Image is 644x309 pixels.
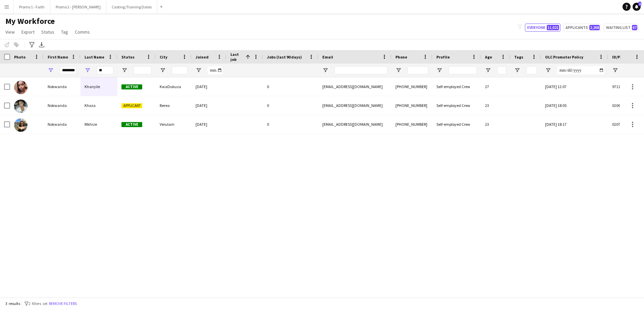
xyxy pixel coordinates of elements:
a: Tag [58,28,71,36]
div: Nokwanda [44,115,80,133]
span: [DATE] 18:17 [545,122,567,127]
button: Open Filter Menu [196,67,202,73]
button: Casting/Training Dates [106,0,157,13]
img: Nokwanda Khoza [14,100,28,113]
span: 67 [632,25,637,30]
span: My Workforce [5,16,55,26]
div: [DATE] [192,96,226,115]
button: Open Filter Menu [436,67,442,73]
div: 0 [263,96,318,115]
button: Open Filter Menu [395,67,401,73]
input: City Filter Input [172,66,187,74]
span: Last job [230,52,243,62]
button: Open Filter Menu [85,67,91,73]
a: Export [19,28,37,36]
span: City [160,54,167,60]
button: Open Filter Menu [485,67,491,73]
div: [DATE] [192,115,226,133]
a: Status [39,28,57,36]
div: Nokwanda [44,77,80,96]
span: Joined [196,54,209,60]
span: 2 [638,2,641,6]
a: Comms [72,28,93,36]
span: Jobs (last 90 days) [267,54,302,60]
span: Phone [395,54,407,60]
span: Comms [75,29,90,35]
span: Active [121,84,142,89]
button: Open Filter Menu [545,67,551,73]
button: Waiting list67 [604,24,639,32]
button: Applicants2,268 [563,24,601,32]
div: [EMAIL_ADDRESS][DOMAIN_NAME] [318,115,391,133]
span: OLC Promoter Policy [545,54,583,60]
input: First Name Filter Input [60,66,76,74]
button: Open Filter Menu [160,67,166,73]
span: 0206221114088 [612,103,638,108]
div: Self-employed Crew [432,77,481,96]
img: Nokwanda Mkhize [14,118,28,132]
div: 27 [481,77,510,96]
div: [PHONE_NUMBER] [391,115,432,133]
span: Profile [436,54,450,60]
span: [DATE] 12:07 [545,84,567,89]
button: Open Filter Menu [121,67,127,73]
input: Profile Filter Input [448,66,477,74]
span: View [5,29,15,35]
input: Status Filter Input [133,66,152,74]
div: Khoza [80,96,117,115]
span: Email [322,54,333,60]
span: Export [21,29,35,35]
span: 11,021 [547,25,559,30]
span: Status [41,29,54,35]
button: Open Filter Menu [612,67,618,73]
button: Open Filter Menu [48,67,54,73]
span: Tags [514,54,523,60]
input: Last Name Filter Input [97,66,113,74]
div: 0 [263,115,318,133]
span: Age [485,54,492,60]
input: Email Filter Input [334,66,387,74]
span: 2,268 [589,25,600,30]
div: Self-employed Crew [432,115,481,133]
button: Promo 2 - [PERSON_NAME] [50,0,106,13]
input: Age Filter Input [497,66,506,74]
span: [DATE] 18:05 [545,103,567,108]
input: OLC Promoter Policy Filter Input [557,66,604,74]
div: 23 [481,96,510,115]
input: Phone Filter Input [408,66,428,74]
div: KwaDukuza [156,77,192,96]
a: View [3,28,17,36]
div: [PHONE_NUMBER] [391,96,432,115]
span: 0207310578084 [612,122,638,127]
span: Applicant [121,103,142,108]
span: Tag [61,29,68,35]
button: Promo 1 - Faith [14,0,50,13]
input: Joined Filter Input [208,66,222,74]
div: 23 [481,115,510,133]
div: [PHONE_NUMBER] [391,77,432,96]
div: Mkhize [80,115,117,133]
img: Nokwanda Khanyile [14,81,28,94]
button: Open Filter Menu [322,67,328,73]
app-action-btn: Export XLSX [38,41,46,49]
span: Status [121,54,135,60]
button: Open Filter Menu [514,67,520,73]
div: Self-employed Crew [432,96,481,115]
span: 9711010168089 [612,84,638,89]
a: 2 [633,3,641,11]
button: Everyone11,021 [525,24,560,32]
div: [EMAIL_ADDRESS][DOMAIN_NAME] [318,96,391,115]
span: Active [121,122,142,127]
div: [DATE] [192,77,226,96]
span: 2 filters set [29,301,48,306]
div: [EMAIL_ADDRESS][DOMAIN_NAME] [318,77,391,96]
div: Khanyile [80,77,117,96]
div: Berea [156,96,192,115]
span: Photo [14,54,25,60]
div: Nokwanda [44,96,80,115]
app-action-btn: Advanced filters [28,41,36,49]
button: Remove filters [48,300,78,307]
span: First Name [48,54,68,60]
div: Verulam [156,115,192,133]
input: Tags Filter Input [526,66,537,74]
